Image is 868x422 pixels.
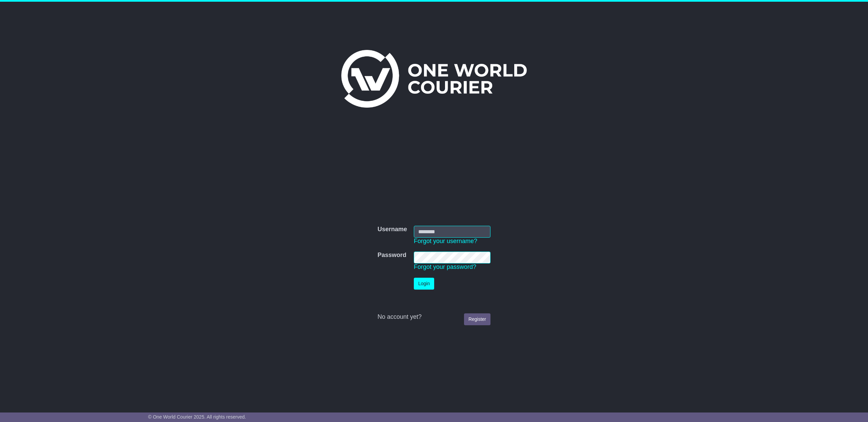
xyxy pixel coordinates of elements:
[464,313,490,325] a: Register
[414,278,434,290] button: Login
[414,263,476,270] a: Forgot your password?
[378,313,490,321] div: No account yet?
[341,50,526,108] img: One World
[378,252,406,259] label: Password
[378,226,407,233] label: Username
[148,414,246,420] span: © One World Courier 2025. All rights reserved.
[414,238,477,244] a: Forgot your username?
